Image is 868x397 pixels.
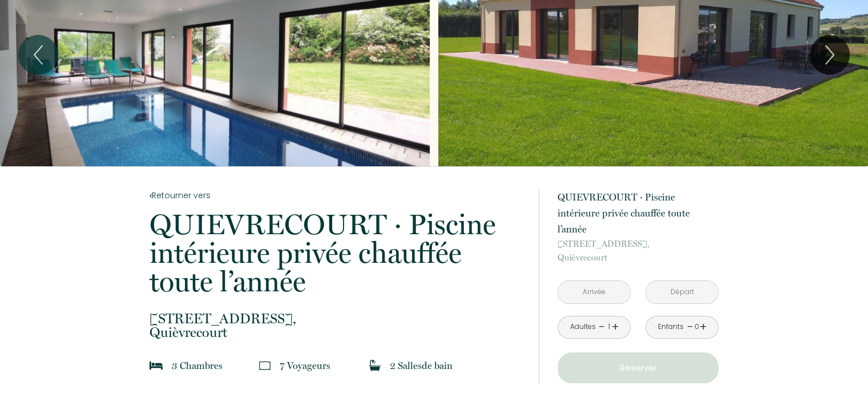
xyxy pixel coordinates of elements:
[150,210,524,296] p: QUIEVRECOURT · Piscine intérieure privée chauffée toute l’année
[150,312,524,326] span: [STREET_ADDRESS],
[390,358,453,374] p: 2 Salle de bain
[326,360,330,371] span: s
[810,35,850,75] button: Next
[570,322,595,332] div: Adultes
[150,189,524,202] a: Retourner vers
[259,360,271,371] img: guests
[687,318,693,336] a: -
[558,352,718,383] button: Réserver
[418,360,422,371] span: s
[606,322,612,332] div: 1
[599,318,605,336] a: -
[562,361,714,375] p: Réserver
[280,358,330,374] p: 7 Voyageur
[219,360,223,371] span: s
[558,189,718,237] p: QUIEVRECOURT · Piscine intérieure privée chauffée toute l’année
[172,358,223,374] p: 3 Chambre
[646,281,718,303] input: Départ
[612,318,619,336] a: +
[694,322,700,332] div: 0
[558,237,718,251] span: [STREET_ADDRESS],
[150,312,524,339] p: Quièvrecourt
[558,237,718,264] p: Quièvrecourt
[658,322,684,332] div: Enfants
[558,281,630,303] input: Arrivée
[18,35,58,75] button: Previous
[700,318,706,336] a: +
